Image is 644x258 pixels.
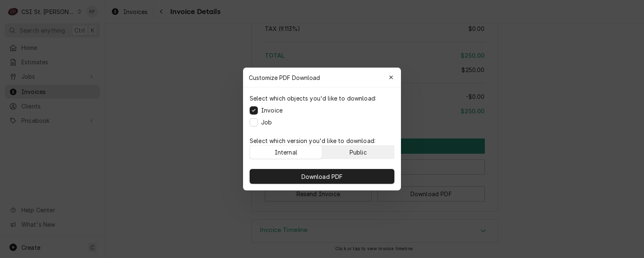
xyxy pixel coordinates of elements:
button: Download PDF [250,169,394,184]
label: Invoice [261,106,283,115]
div: Public [350,148,367,157]
p: Select which objects you'd like to download: [250,94,376,103]
p: Select which version you'd like to download: [250,136,394,145]
span: Download PDF [300,172,345,181]
div: Customize PDF Download [243,68,401,87]
div: Internal [275,148,297,157]
label: Job [261,118,272,127]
